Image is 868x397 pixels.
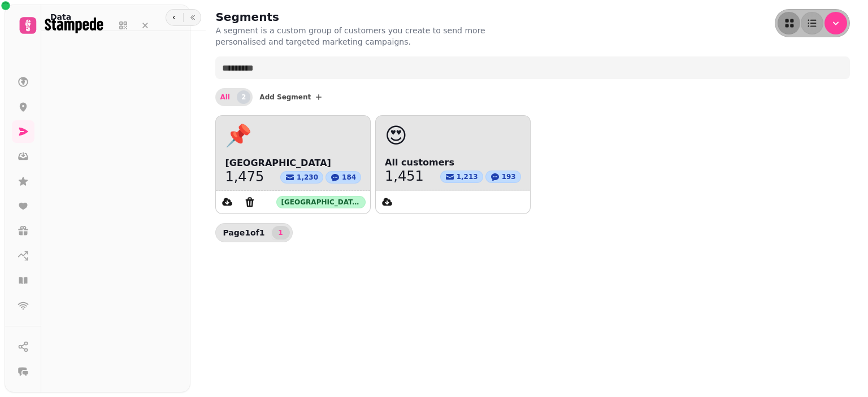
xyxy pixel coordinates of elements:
span: 1 [276,229,285,236]
button: All2 [215,88,253,106]
button: as-grid [778,12,800,34]
span: 2 [237,90,250,104]
span: 1,230 [297,173,318,182]
button: 1 [272,226,290,239]
h2: Data [50,11,71,23]
button: data export [376,191,398,213]
p: Page 1 of 1 [218,227,269,238]
span: 1,451 [385,169,424,183]
span: 184 [342,173,356,182]
h2: Segments [215,9,432,25]
span: 1,213 [457,172,478,181]
span: [GEOGRAPHIC_DATA] [225,156,361,170]
span: 😍 [385,125,407,146]
span: 📌 [225,125,251,147]
span: 193 [502,172,516,181]
span: All customers [385,156,521,169]
button: Delete segment [238,191,261,213]
button: Add Segment [255,88,328,106]
button: 193 [485,171,521,183]
span: All [220,94,230,101]
span: Add Segment [259,94,311,101]
button: data export [216,191,238,213]
button: Menu [824,12,847,34]
button: 1,213 [440,171,483,183]
button: 184 [325,171,361,184]
nav: Pagination [272,226,290,239]
button: 1,230 [280,171,323,184]
div: [GEOGRAPHIC_DATA] - 84377 [276,196,366,208]
a: 1,475 [225,170,264,184]
button: as-table [801,12,823,34]
p: A segment is a custom group of customers you create to send more personalised and targeted market... [215,25,505,47]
